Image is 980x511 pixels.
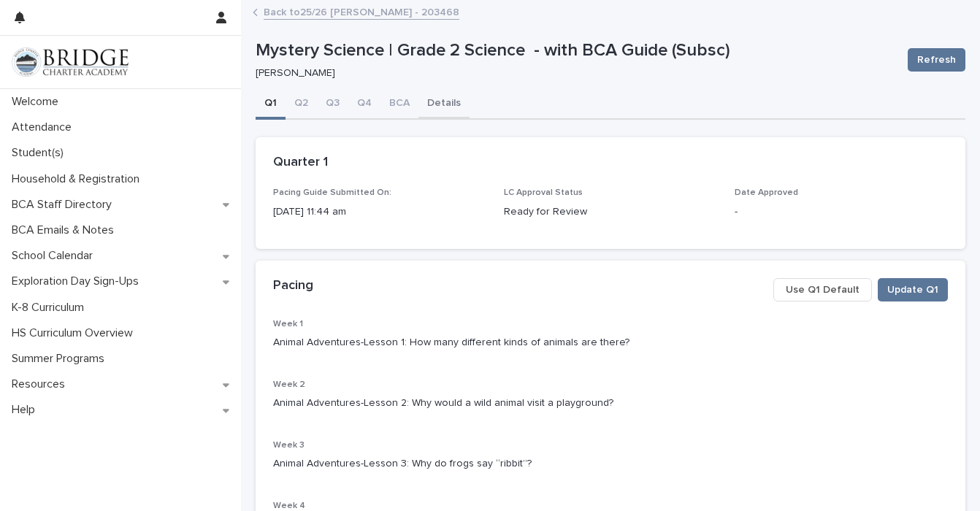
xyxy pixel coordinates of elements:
span: LC Approval Status [504,188,583,197]
p: [PERSON_NAME] [256,67,890,80]
button: Q1 [256,89,286,120]
button: Refresh [908,48,965,72]
p: Summer Programs [6,352,116,366]
button: BCA [380,89,418,120]
span: Date Approved [735,188,798,197]
button: Details [418,89,470,120]
h2: Quarter 1 [273,155,328,171]
p: [DATE] 11:44 am [273,204,486,220]
p: Attendance [6,120,83,134]
button: Use Q1 Default [773,278,872,301]
p: BCA Emails & Notes [6,223,126,237]
img: V1C1m3IdTEidaUdm9Hs0 [12,47,129,77]
p: Mystery Science | Grade 2 Science - with BCA Guide (Subsc) [256,40,896,61]
p: Welcome [6,95,70,109]
p: Help [6,403,47,417]
span: Use Q1 Default [786,283,860,297]
p: K-8 Curriculum [6,301,96,315]
p: Ready for Review [504,204,717,220]
button: Update Q1 [878,278,948,301]
h2: Pacing [273,278,313,294]
span: Week 2 [273,380,305,389]
span: Week 4 [273,502,305,510]
p: Resources [6,377,77,391]
button: Q4 [348,89,380,120]
button: Q2 [286,89,317,120]
a: Back to25/26 [PERSON_NAME] - 203468 [264,3,459,20]
p: HS Curriculum Overview [6,326,145,340]
p: Animal Adventures-Lesson 3: Why do frogs say “ribbit”? [273,456,948,472]
span: Update Q1 [887,283,938,297]
span: Week 3 [273,441,305,450]
span: Refresh [917,53,956,67]
span: Week 1 [273,320,303,328]
p: Exploration Day Sign-Ups [6,274,150,288]
p: Household & Registration [6,172,151,186]
p: - [735,204,948,220]
p: BCA Staff Directory [6,198,123,212]
span: Pacing Guide Submitted On: [273,188,391,197]
button: Q3 [317,89,348,120]
p: Animal Adventures-Lesson 2: Why would a wild animal visit a playground? [273,396,948,411]
p: Animal Adventures-Lesson 1: How many different kinds of animals are there? [273,335,948,350]
p: Student(s) [6,146,75,160]
p: School Calendar [6,249,104,263]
